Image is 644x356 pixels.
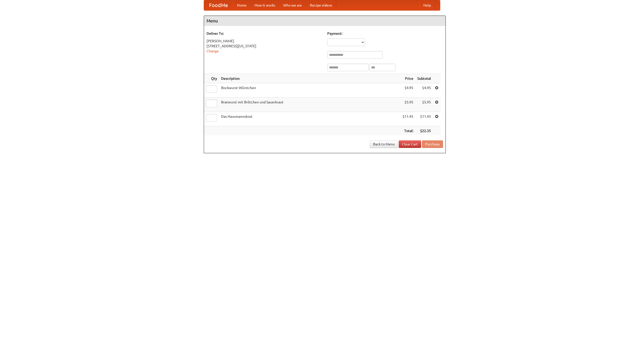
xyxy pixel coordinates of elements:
[204,74,219,83] th: Qty
[207,44,322,49] div: [STREET_ADDRESS][US_STATE]
[204,16,446,26] h4: Menu
[400,74,415,83] th: Price
[251,0,279,10] a: How it works
[219,112,400,126] td: Das Hausmannskost
[233,0,251,10] a: Home
[204,0,233,10] a: FoodMe
[400,126,415,136] th: Total:
[415,74,433,83] th: Subtotal
[400,112,415,126] td: $11.45
[419,0,435,10] a: Help
[219,74,400,83] th: Description
[422,140,443,148] button: Purchase
[400,98,415,112] td: $5.95
[327,31,443,36] h5: Payment:
[207,38,322,44] div: [PERSON_NAME]
[370,140,398,148] a: Back to Menu
[207,31,322,36] h5: Deliver To:
[219,98,400,112] td: Bratwurst mit Brötchen und Sauerkraut
[279,0,306,10] a: Who we are
[219,83,400,98] td: Bockwurst Würstchen
[207,49,219,53] a: Change
[415,83,433,98] td: $4.95
[399,140,421,148] a: Clear Cart
[400,83,415,98] td: $4.95
[415,98,433,112] td: $5.95
[415,112,433,126] td: $11.45
[415,126,433,136] th: $22.35
[306,0,336,10] a: Recipe videos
